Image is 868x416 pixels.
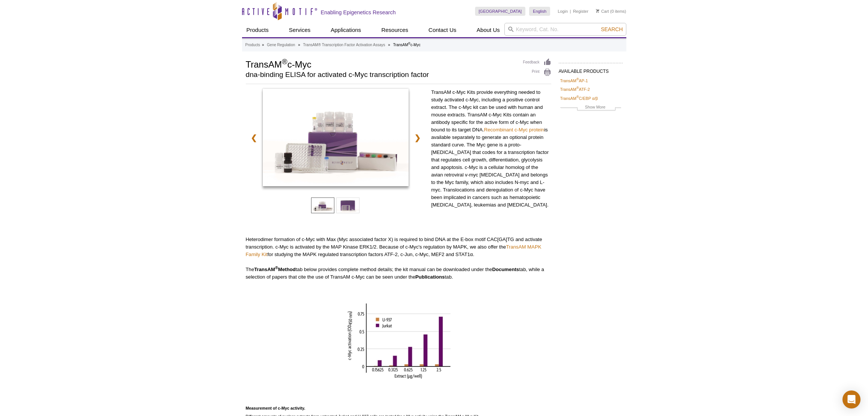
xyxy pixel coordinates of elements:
[559,63,623,76] h2: AVAILABLE PRODUCTS
[576,77,579,81] sup: ®
[570,7,571,16] li: |
[596,9,609,14] a: Cart
[303,42,385,48] a: TransAM® Transcription Factor Activation Assays
[275,265,278,270] sup: ®
[284,23,315,37] a: Services
[529,7,550,16] a: English
[504,23,626,36] input: Keyword, Cat. No.
[484,127,545,133] a: Recombinant c-Myc protein
[321,9,396,16] h2: Enabling Epigenetics Research
[242,23,273,37] a: Products
[298,43,300,47] li: »
[254,267,296,272] strong: TransAM Method
[263,89,409,188] a: TransAM c-Myc Kit
[246,266,551,281] p: The tab below provides complete method details; the kit manual can be downloaded under the tab, w...
[599,26,625,33] button: Search
[472,23,504,37] a: About Us
[267,42,295,48] a: Gene Regulation
[523,58,551,66] a: Feedback
[596,9,599,13] img: Your Cart
[576,86,579,90] sup: ®
[377,23,413,37] a: Resources
[393,43,420,47] li: TransAM c-Myc
[245,42,260,48] a: Products
[262,43,264,47] li: »
[573,9,588,14] a: Register
[424,23,461,37] a: Contact Us
[346,303,451,379] img: Measurement of c-Myc activity
[263,89,409,186] img: TransAM c-Myc Kit
[388,43,390,47] li: »
[842,390,860,408] div: Open Intercom Messenger
[246,236,551,258] p: Heterodimer formation of c-Myc with Max (Myc associated factor X) is required to bind DNA at the ...
[523,68,551,77] a: Print
[246,244,542,257] a: TransAM MAPK Family Kit
[409,129,426,146] a: ❯
[408,42,411,45] sup: ®
[415,274,445,280] strong: Publications
[558,9,568,14] a: Login
[246,58,516,69] h1: TransAM c-Myc
[560,86,590,93] a: TransAM®ATF-2
[560,104,621,112] a: Show More
[246,129,262,146] a: ❮
[475,7,526,16] a: [GEOGRAPHIC_DATA]
[601,26,623,32] span: Search
[560,95,598,102] a: TransAM®C/EBP α/β
[246,404,551,413] h3: Measurement of c-Myc activity.
[576,95,579,99] sup: ®
[326,23,366,37] a: Applications
[596,7,626,16] li: (0 items)
[246,71,516,78] h2: dna-binding ELISA for activated c-Myc transcription factor
[431,89,551,209] p: TransAM c-Myc Kits provide everything needed to study activated c-Myc, including a positive contr...
[492,267,519,272] strong: Documents
[560,77,588,84] a: TransAM®AP-1
[282,57,287,66] sup: ®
